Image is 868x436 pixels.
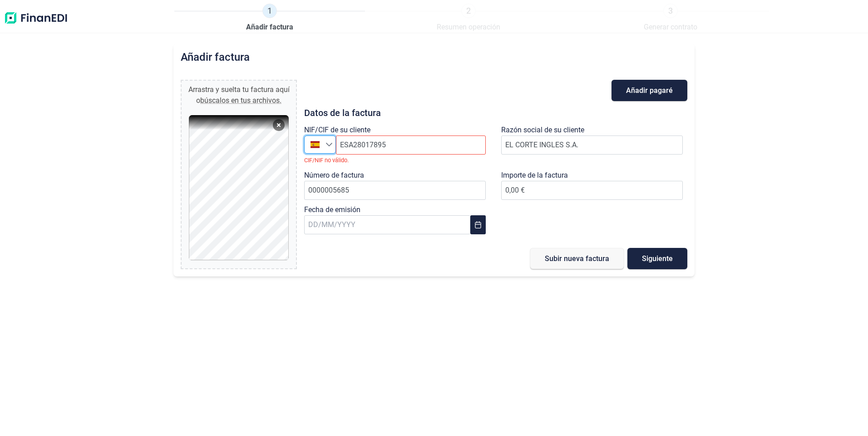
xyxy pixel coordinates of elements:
label: Importe de la factura [501,170,568,181]
span: Subir nueva factura [545,255,609,262]
div: Arrastra y suelta tu factura aquí o [185,84,292,106]
button: Siguiente [627,248,687,269]
span: Añadir pagaré [626,87,673,94]
label: Razón social de su cliente [501,125,584,136]
a: 1Añadir factura [246,4,293,33]
span: Añadir factura [246,22,293,33]
label: Número de factura [304,170,364,181]
span: búscalos en tus archivos. [200,96,281,105]
span: Siguiente [642,255,673,262]
label: NIF/CIF de su cliente [304,125,370,136]
button: Subir nueva factura [530,248,624,269]
h2: Añadir factura [181,51,250,63]
button: Choose Date [470,215,486,234]
div: Seleccione un país [325,136,336,153]
img: Logo de aplicación [4,4,68,33]
button: Añadir pagaré [612,80,687,101]
img: ES [311,140,319,149]
input: DD/MM/YYYY [304,215,470,234]
span: 1 [262,4,277,18]
h3: Datos de la factura [304,108,687,117]
label: Fecha de emisión [304,204,360,215]
small: CIF/NIF no válido. [304,157,349,164]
